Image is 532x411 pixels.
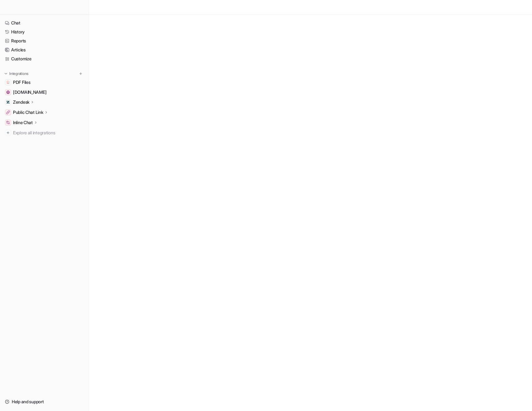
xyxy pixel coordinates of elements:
[6,100,10,104] img: Zendesk
[4,71,8,76] img: expand menu
[13,119,33,126] p: Inline Chat
[2,19,86,27] a: Chat
[2,78,86,87] a: PDF FilesPDF Files
[6,90,10,94] img: status.gem.com
[2,88,86,97] a: status.gem.com[DOMAIN_NAME]
[79,71,83,76] img: menu_add.svg
[6,110,10,114] img: Public Chat Link
[2,54,86,63] a: Customize
[6,80,10,84] img: PDF Files
[2,71,30,77] button: Integrations
[6,121,10,124] img: Inline Chat
[2,45,86,54] a: Articles
[2,128,86,137] a: Explore all integrations
[13,89,46,95] span: [DOMAIN_NAME]
[5,130,11,136] img: explore all integrations
[13,79,30,85] span: PDF Files
[2,37,86,45] a: Reports
[2,397,86,406] a: Help and support
[9,71,28,76] p: Integrations
[13,99,29,105] p: Zendesk
[13,128,84,138] span: Explore all integrations
[2,28,86,36] a: History
[13,109,43,115] p: Public Chat Link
